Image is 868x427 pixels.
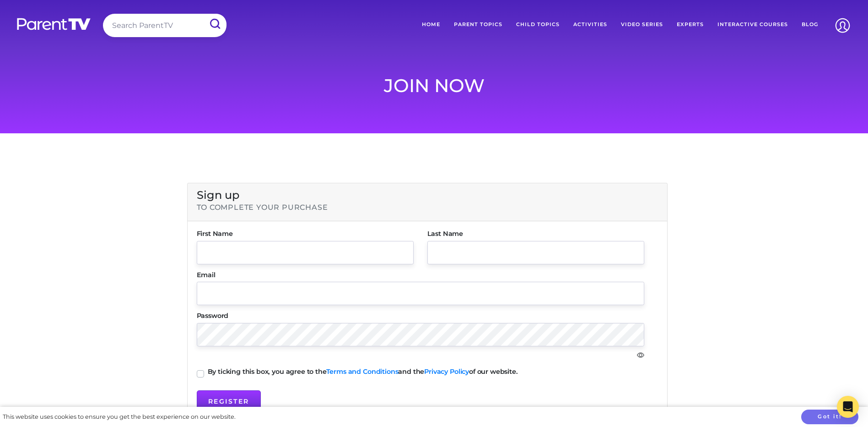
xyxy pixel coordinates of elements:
img: Account [831,14,854,37]
a: Privacy Policy [424,367,469,376]
label: By ticking this box, you agree to the and the of our website. [208,368,518,375]
label: First Name [197,230,414,237]
a: Interactive Courses [711,14,795,35]
button: Register [197,390,261,412]
a: Child Topics [509,14,566,35]
div: Open Intercom Messenger [837,396,859,418]
h6: to complete your purchase [197,203,658,212]
a: Terms and Conditions [326,367,399,376]
a: Parent Topics [447,14,509,35]
a: Home [415,14,447,35]
a: Experts [670,14,711,35]
label: Email [197,272,644,278]
a: Activities [566,14,614,35]
label: Last Name [427,230,644,237]
input: Search ParentTV [103,14,226,37]
div: This website uses cookies to ensure you get the best experience on our website. [3,412,236,421]
h1: Join now [180,75,688,97]
h4: Sign up [197,189,658,202]
button: Got it! [801,410,858,424]
input: Submit [203,14,226,34]
a: Video Series [614,14,670,35]
img: parenttv-logo-white.4c85aaf.svg [16,17,92,31]
a: Blog [795,14,825,35]
svg: eye [637,351,644,359]
label: Password [197,312,644,319]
